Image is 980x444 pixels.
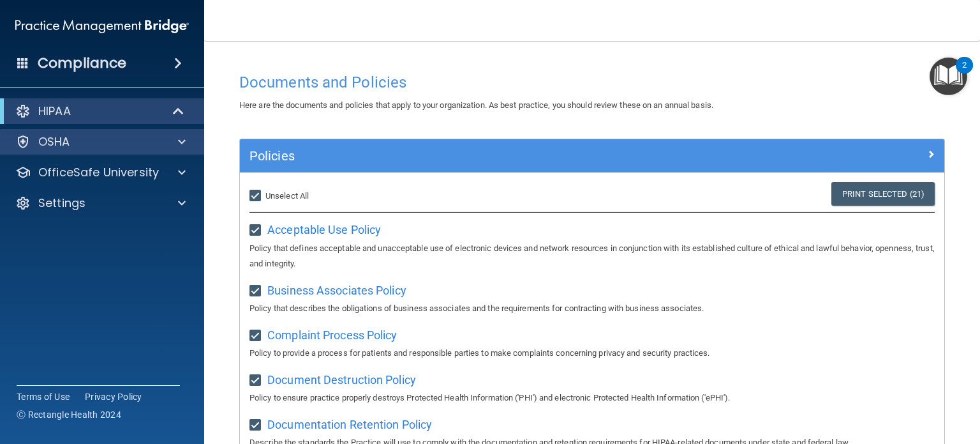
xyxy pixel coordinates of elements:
a: Privacy Policy [85,390,142,403]
h4: Compliance [38,54,126,72]
a: OSHA [15,134,186,149]
a: Policies [249,146,935,166]
p: Policy to provide a process for patients and responsible parties to make complaints concerning pr... [249,346,935,361]
p: HIPAA [38,103,71,119]
p: OSHA [38,134,70,149]
a: Settings [15,195,186,211]
p: OfficeSafe University [38,165,159,180]
p: Policy that defines acceptable and unacceptable use of electronic devices and network resources i... [249,241,935,272]
div: 2 [962,65,967,82]
span: Documentation Retention Policy [267,418,432,431]
input: Unselect All [249,191,264,201]
span: Document Destruction Policy [267,373,416,387]
span: Acceptable Use Policy [267,223,381,236]
span: Here are the documents and policies that apply to your organization. As best practice, you should... [239,100,713,110]
iframe: Drift Widget Chat Controller [916,356,965,404]
span: Ⓒ Rectangle Health 2024 [17,408,121,421]
button: Open Resource Center, 2 new notifications [930,57,967,95]
p: Policy to ensure practice properly destroys Protected Health Information ('PHI') and electronic P... [249,390,935,406]
a: HIPAA [15,103,185,119]
span: Complaint Process Policy [267,328,397,342]
a: Print Selected (21) [831,182,935,206]
h5: Policies [249,149,759,163]
a: Terms of Use [17,390,70,403]
img: PMB logo [15,13,189,39]
span: Business Associates Policy [267,284,406,297]
span: Unselect All [265,191,309,201]
p: Policy that describes the obligations of business associates and the requirements for contracting... [249,301,935,316]
a: OfficeSafe University [15,165,186,180]
p: Settings [38,195,85,211]
h4: Documents and Policies [239,74,945,91]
